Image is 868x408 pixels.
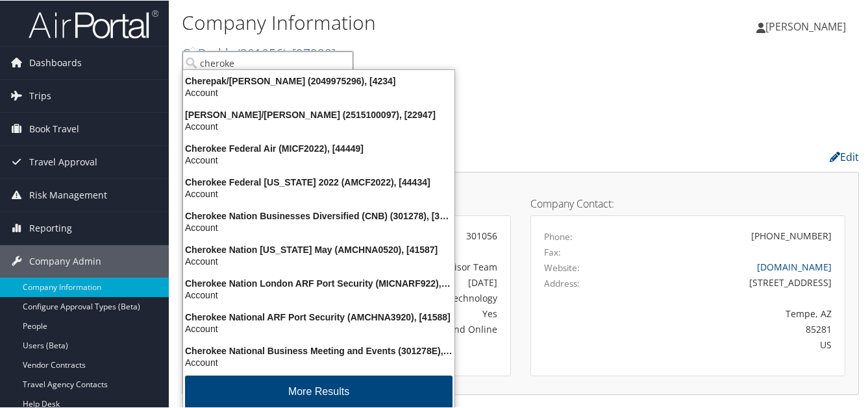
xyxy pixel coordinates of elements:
a: [PERSON_NAME] [756,6,859,45]
span: Trips [29,79,51,112]
div: Cherepak/[PERSON_NAME] (2049975296), [4234] [175,75,462,86]
span: Reporting [29,211,72,244]
span: Dashboards [29,46,82,78]
div: Cherokee National ARF Port Security (AMCHNA3920), [41588] [175,311,462,322]
div: [PHONE_NUMBER] [751,228,832,242]
div: Cherokee Federal Air (MICF2022), [44449] [175,142,462,154]
div: [STREET_ADDRESS] [621,275,832,289]
div: Account [175,187,462,199]
div: [PERSON_NAME]/[PERSON_NAME] (2515100097), [22947] [175,108,462,120]
label: Website: [544,261,580,274]
div: Account [175,221,462,233]
div: Cherokee Nation London ARF Port Security (MICNARF922), [44495] [175,277,462,289]
div: Account [175,86,462,98]
button: More Results [185,375,453,408]
input: Search Accounts [182,51,353,75]
span: , [ 27999 ] [286,44,336,62]
a: [DOMAIN_NAME] [757,260,832,272]
div: Cherokee Federal [US_STATE] 2022 (AMCF2022), [44434] [175,176,462,187]
span: Travel Approval [29,145,97,178]
label: Address: [544,276,580,289]
div: Account [175,154,462,165]
div: US [621,337,832,351]
span: Company Admin [29,245,101,277]
div: Account [175,120,462,132]
label: Phone: [544,230,573,243]
div: Cherokee Nation Businesses Diversified (CNB) (301278), [31643] [175,210,462,221]
a: GoDaddy [182,44,336,62]
span: Book Travel [29,112,79,145]
span: ( 301056 ) [237,44,286,62]
span: Risk Management [29,178,107,211]
div: Tempe, AZ [621,306,832,320]
div: Cherokee Nation [US_STATE] May (AMCHNA0520), [41587] [175,243,462,255]
div: Cherokee National Business Meeting and Events (301278E), [41579] [175,344,462,356]
label: Fax: [544,245,561,258]
div: Account [175,322,462,334]
div: 85281 [621,322,832,335]
h1: Company Information [182,8,633,36]
h4: Company Contact: [530,198,846,208]
div: Account [175,255,462,267]
div: Account [175,356,462,368]
img: airportal-logo.png [29,8,158,39]
div: Computer Hardware/Technology [312,291,497,304]
span: [PERSON_NAME] [765,19,846,33]
a: Edit [830,149,859,163]
div: Account [175,289,462,300]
